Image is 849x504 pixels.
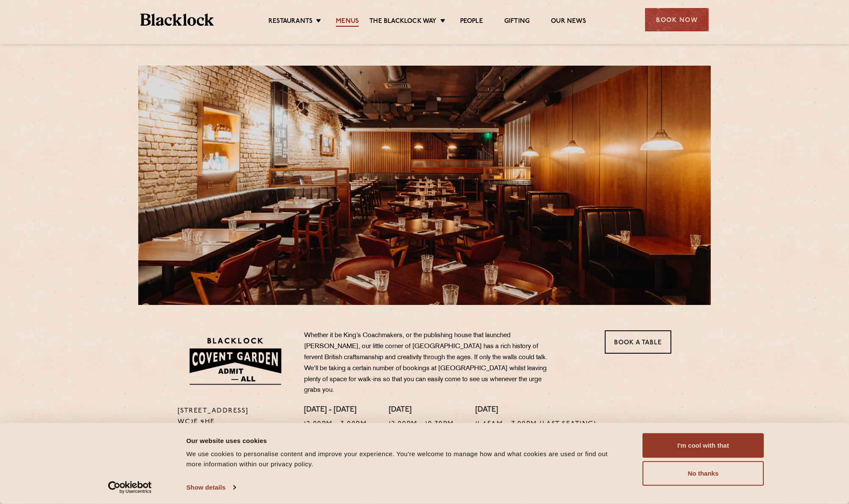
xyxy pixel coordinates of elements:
[304,330,554,396] p: Whether it be King’s Coachmakers, or the publishing house that launched [PERSON_NAME], our little...
[642,433,764,458] button: I'm cool with that
[642,461,764,486] button: No thanks
[268,17,313,27] a: Restaurants
[304,406,368,415] h4: [DATE] - [DATE]
[645,8,709,31] div: Book Now
[475,419,597,430] p: 11:45am - 7:00pm (Last Seating)
[186,449,623,469] div: We use cookies to personalise content and improve your experience. You're welcome to manage how a...
[460,17,483,27] a: People
[140,14,214,26] img: BL_Textured_Logo-footer-cropped.svg
[475,406,597,415] h4: [DATE]
[304,419,368,430] p: 12:00pm - 3:00pm
[605,330,671,354] a: Book a Table
[369,17,436,27] a: The Blacklock Way
[389,419,454,430] p: 12:00pm - 10:30pm
[186,481,235,494] a: Show details
[389,406,454,415] h4: [DATE]
[336,17,359,27] a: Menus
[93,481,167,494] a: Usercentrics Cookiebot - opens in a new window
[178,406,292,428] p: [STREET_ADDRESS] WC2E 9HE
[551,17,586,27] a: Our News
[178,330,292,392] img: BLA_1470_CoventGarden_Website_Solid.svg
[186,435,623,446] div: Our website uses cookies
[504,17,530,27] a: Gifting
